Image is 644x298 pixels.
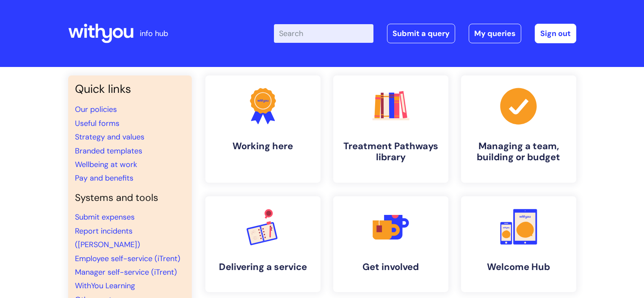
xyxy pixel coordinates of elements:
[333,196,448,292] a: Get involved
[274,24,373,43] input: Search
[387,24,455,43] a: Submit a query
[205,75,321,183] a: Working here
[75,159,137,170] a: Wellbeing at work
[468,262,569,273] h4: Welcome Hub
[75,281,135,291] a: WithYou Learning
[274,24,576,43] div: | -
[469,24,521,43] a: My queries
[461,75,576,183] a: Managing a team, building or budget
[535,24,576,43] a: Sign out
[75,146,142,156] a: Branded templates
[75,212,135,222] a: Submit expenses
[205,196,321,292] a: Delivering a service
[468,141,569,163] h4: Managing a team, building or budget
[75,82,185,96] h3: Quick links
[140,27,168,40] p: info hub
[75,267,177,277] a: Manager self-service (iTrent)
[75,192,185,204] h4: Systems and tools
[75,226,140,250] a: Report incidents ([PERSON_NAME])
[340,141,442,163] h4: Treatment Pathways library
[212,262,314,273] h4: Delivering a service
[75,104,117,114] a: Our policies
[75,132,144,142] a: Strategy and values
[75,173,133,183] a: Pay and benefits
[212,141,314,152] h4: Working here
[75,118,119,128] a: Useful forms
[340,262,442,273] h4: Get involved
[75,253,180,264] a: Employee self-service (iTrent)
[333,75,448,183] a: Treatment Pathways library
[461,196,576,292] a: Welcome Hub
